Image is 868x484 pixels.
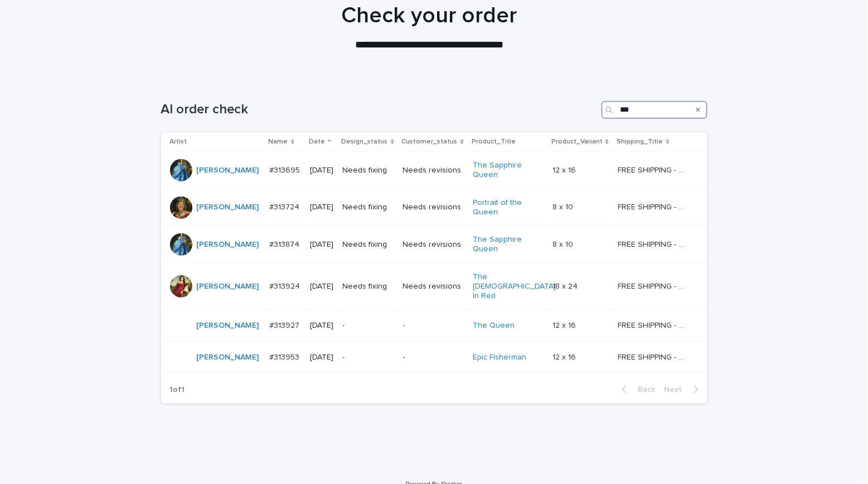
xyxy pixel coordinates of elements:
[617,136,663,148] p: Shipping_Title
[197,282,259,291] a: [PERSON_NAME]
[403,353,464,362] p: -
[473,272,556,300] a: The [DEMOGRAPHIC_DATA] In Red
[309,136,325,148] p: Date
[403,203,464,212] p: Needs revisions
[310,353,334,362] p: [DATE]
[618,351,690,362] p: FREE SHIPPING - preview in 1-2 business days, after your approval delivery will take 5-10 b.d.
[618,164,690,175] p: FREE SHIPPING - preview in 1-2 business days, after your approval delivery will take 5-10 b.d.
[161,226,707,263] tr: [PERSON_NAME] #313874#313874 [DATE]Needs fixingNeeds revisionsThe Sapphire Queen 8 x 108 x 10 FRE...
[552,319,578,330] p: 12 x 16
[343,166,394,175] p: Needs fixing
[270,238,302,250] p: #313874
[618,200,690,212] p: FREE SHIPPING - preview in 1-2 business days, after your approval delivery will take 5-10 b.d.
[343,282,394,291] p: Needs fixing
[161,376,194,404] p: 1 of 1
[310,240,334,250] p: [DATE]
[403,282,464,291] p: Needs revisions
[197,321,259,330] a: [PERSON_NAME]
[632,386,656,394] span: Back
[342,136,388,148] p: Design_status
[197,166,259,175] a: [PERSON_NAME]
[310,321,334,330] p: [DATE]
[161,310,707,342] tr: [PERSON_NAME] #313927#313927 [DATE]--The Queen 12 x 1612 x 16 FREE SHIPPING - preview in 1-2 busi...
[613,385,660,395] button: Back
[473,161,542,180] a: The Sapphire Queen
[552,238,575,250] p: 8 x 10
[343,240,394,250] p: Needs fixing
[161,189,707,226] tr: [PERSON_NAME] #313724#313724 [DATE]Needs fixingNeeds revisionsPortrait of the Queen 8 x 108 x 10 ...
[472,136,516,148] p: Product_Title
[270,164,303,175] p: #313695
[665,386,689,394] span: Next
[552,164,578,175] p: 12 x 16
[161,152,707,189] tr: [PERSON_NAME] #313695#313695 [DATE]Needs fixingNeeds revisionsThe Sapphire Queen 12 x 1612 x 16 F...
[403,240,464,250] p: Needs revisions
[197,353,259,362] a: [PERSON_NAME]
[402,136,458,148] p: Customer_status
[602,101,707,119] input: Search
[170,136,187,148] p: Artist
[552,200,575,212] p: 8 x 10
[403,166,464,175] p: Needs revisions
[618,238,690,250] p: FREE SHIPPING - preview in 1-2 business days, after your approval delivery will take 5-10 b.d.
[156,2,702,29] h1: Check your order
[270,280,303,291] p: #313924
[473,235,542,254] a: The Sapphire Queen
[197,240,259,250] a: [PERSON_NAME]
[551,136,603,148] p: Product_Variant
[270,319,302,330] p: #313927
[403,321,464,330] p: -
[161,102,597,118] h1: AI order check
[552,351,578,362] p: 12 x 16
[552,280,580,291] p: 18 x 24
[473,198,542,217] a: Portrait of the Queen
[197,203,259,212] a: [PERSON_NAME]
[618,280,690,291] p: FREE SHIPPING - preview in 1-2 business days, after your approval delivery will take 6-10 busines...
[270,351,302,362] p: #313953
[270,200,302,212] p: #313724
[161,342,707,373] tr: [PERSON_NAME] #313953#313953 [DATE]--Epic Fisherman 12 x 1612 x 16 FREE SHIPPING - preview in 1-2...
[310,166,334,175] p: [DATE]
[343,321,394,330] p: -
[343,353,394,362] p: -
[269,136,288,148] p: Name
[310,203,334,212] p: [DATE]
[310,282,334,291] p: [DATE]
[473,321,515,330] a: The Queen
[161,263,707,309] tr: [PERSON_NAME] #313924#313924 [DATE]Needs fixingNeeds revisionsThe [DEMOGRAPHIC_DATA] In Red 18 x ...
[660,385,707,395] button: Next
[473,353,526,362] a: Epic Fisherman
[618,319,690,330] p: FREE SHIPPING - preview in 1-2 business days, after your approval delivery will take 5-10 b.d.
[343,203,394,212] p: Needs fixing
